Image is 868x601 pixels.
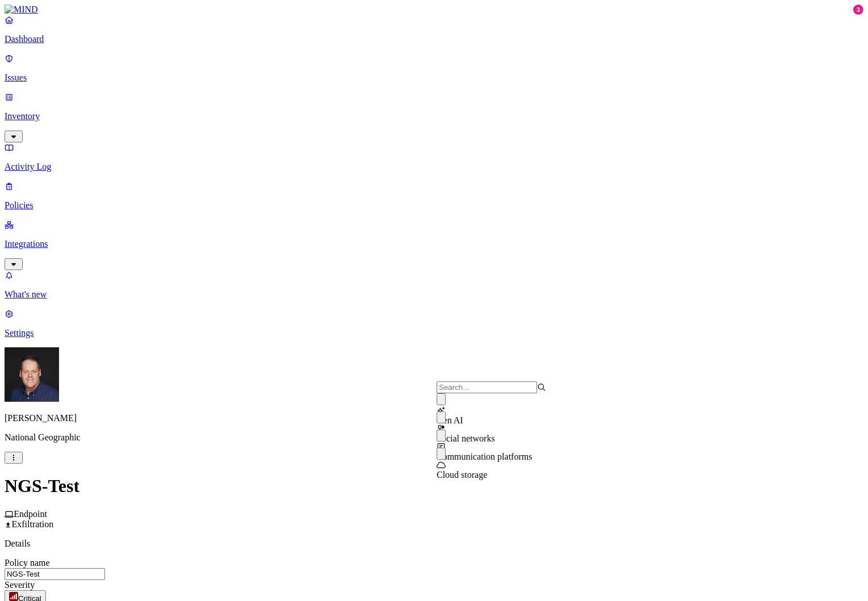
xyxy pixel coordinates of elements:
p: Policies [5,200,863,211]
span: Cloud storage [437,470,487,480]
p: What's new [5,289,863,300]
div: 3 [853,5,863,15]
a: Policies [5,181,863,211]
a: What's new [5,270,863,300]
a: Issues [5,53,863,83]
a: Settings [5,309,863,338]
img: MIND [5,5,38,15]
p: Integrations [5,239,863,249]
p: [PERSON_NAME] [5,413,863,423]
img: Mark DeCarlo [5,347,59,402]
h1: NGS-Test [5,476,863,497]
a: Inventory [5,92,863,141]
a: Dashboard [5,15,863,44]
div: Exfiltration [5,519,863,529]
p: Settings [5,328,863,338]
a: Activity Log [5,142,863,172]
input: Search... [437,381,537,393]
p: Inventory [5,111,863,121]
p: Dashboard [5,34,863,44]
p: Issues [5,73,863,83]
a: MIND [5,5,863,15]
input: name [5,568,105,580]
p: Details [5,539,863,549]
p: Activity Log [5,162,863,172]
label: Policy name [5,558,50,568]
div: Endpoint [5,509,863,519]
label: Severity [5,580,35,590]
p: National Geographic [5,432,863,443]
a: Integrations [5,220,863,268]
